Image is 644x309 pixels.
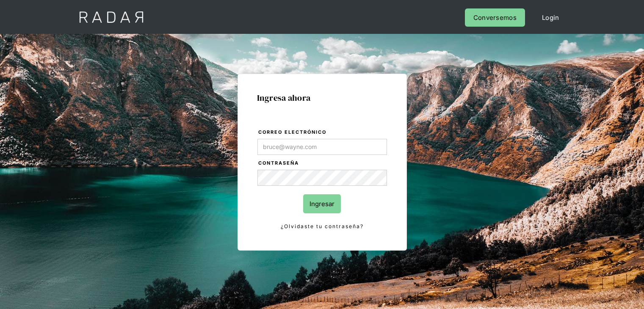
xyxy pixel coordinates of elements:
[533,8,568,27] a: Login
[258,128,387,137] label: Correo electrónico
[257,222,387,231] a: ¿Olvidaste tu contraseña?
[257,139,387,155] input: bruce@wayne.com
[303,194,341,213] input: Ingresar
[465,8,525,27] a: Conversemos
[257,128,387,231] form: Login Form
[257,93,387,102] h1: Ingresa ahora
[258,159,387,168] label: Contraseña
